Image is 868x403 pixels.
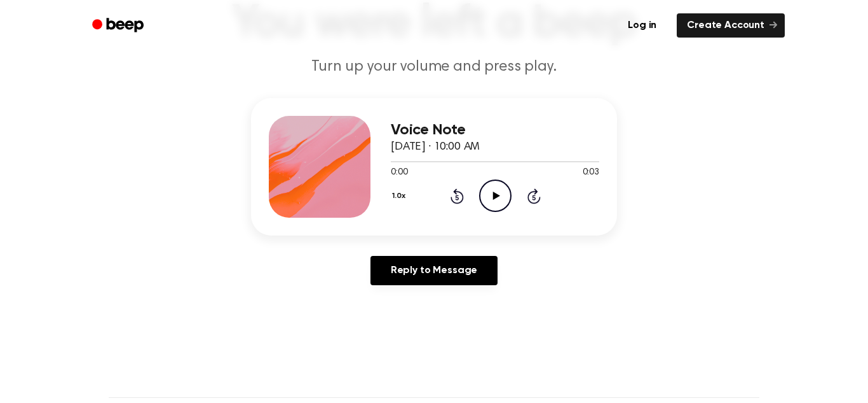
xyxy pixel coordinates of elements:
a: Log in [615,11,669,40]
a: Create Account [677,13,785,38]
a: Reply to Message [370,256,498,285]
span: 0:03 [583,166,599,180]
p: Turn up your volume and press play. [190,57,678,78]
span: [DATE] · 10:00 AM [391,141,480,153]
a: Beep [83,13,155,38]
h3: Voice Note [391,122,599,139]
span: 0:00 [391,166,407,180]
button: 1.0x [391,185,410,207]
